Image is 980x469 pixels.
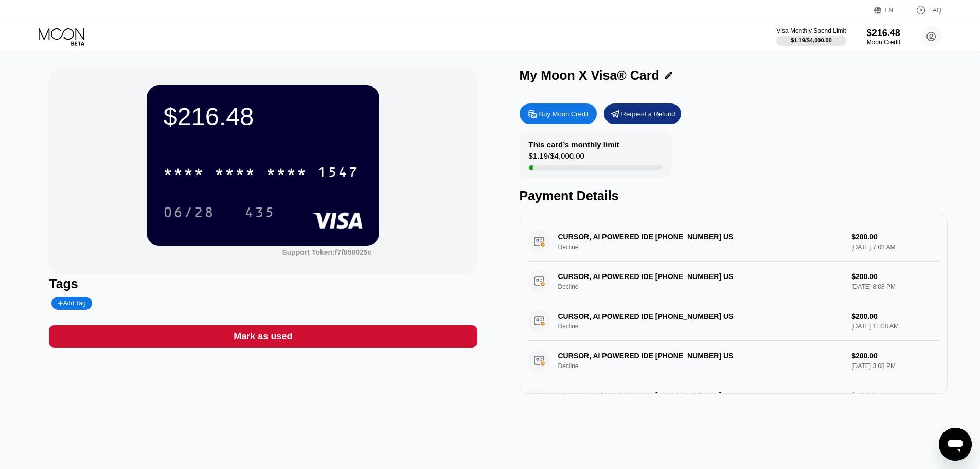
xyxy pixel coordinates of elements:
[791,37,832,43] div: $1.19 / $4,000.00
[776,27,846,46] div: Visa Monthly Spend Limit$1.19/$4,000.00
[539,110,589,118] div: Buy Moon Credit
[51,297,92,310] div: Add Tag
[939,428,972,461] iframe: Кнопка запуска окна обмена сообщениями
[929,7,941,14] div: FAQ
[244,205,275,222] div: 435
[58,300,85,307] div: Add Tag
[520,188,948,203] div: Payment Details
[776,27,846,34] div: Visa Monthly Spend Limit
[317,165,359,182] div: 1547
[282,248,371,256] div: Support Token: f7f850025c
[520,103,597,124] div: Buy Moon Credit
[163,102,363,131] div: $216.48
[867,28,900,39] div: $216.48
[867,39,900,46] div: Moon Credit
[163,205,215,222] div: 06/28
[155,199,222,225] div: 06/28
[49,276,477,291] div: Tags
[520,68,660,83] div: My Moon X Visa® Card
[529,151,584,165] div: $1.19 / $4,000.00
[604,103,681,124] div: Request a Refund
[529,140,619,149] div: This card’s monthly limit
[49,325,477,348] div: Mark as used
[885,7,894,14] div: EN
[621,110,675,118] div: Request a Refund
[282,248,371,256] div: Support Token:f7f850025c
[237,199,283,225] div: 435
[905,5,941,15] div: FAQ
[874,5,905,15] div: EN
[234,331,292,342] div: Mark as used
[867,28,900,46] div: $216.48Moon Credit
